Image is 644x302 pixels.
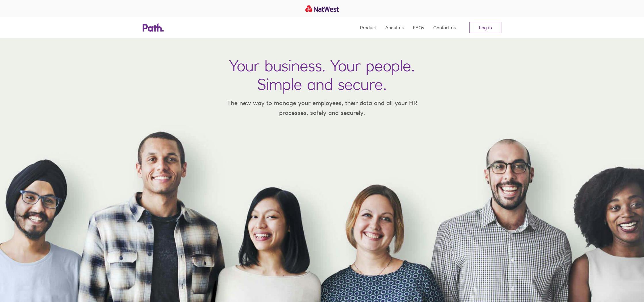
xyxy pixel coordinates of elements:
p: The new way to manage your employees, their data and all your HR processes, safely and securely. [218,98,425,117]
a: Contact us [433,17,456,38]
h1: Your business. Your people. Simple and secure. [229,56,415,94]
a: About us [385,17,404,38]
a: Product [360,17,376,38]
a: Log in [469,22,501,33]
a: FAQs [413,17,424,38]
